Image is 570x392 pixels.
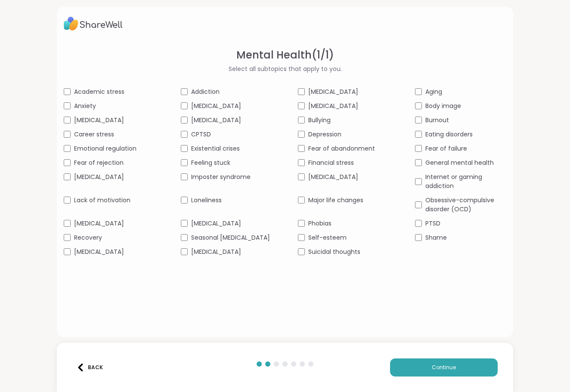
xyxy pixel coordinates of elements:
[191,196,222,205] span: Loneliness
[77,364,103,371] div: Back
[191,102,241,111] span: [MEDICAL_DATA]
[425,233,447,242] span: Shame
[390,358,498,377] button: Continue
[74,219,124,228] span: [MEDICAL_DATA]
[74,247,124,256] span: [MEDICAL_DATA]
[74,196,130,205] span: Lack of motivation
[432,364,456,371] span: Continue
[308,247,360,256] span: Suicidal thoughts
[425,219,440,228] span: PTSD
[74,102,96,111] span: Anxiety
[425,87,442,96] span: Aging
[425,144,467,153] span: Fear of failure
[229,65,342,74] span: Select all subtopics that apply to you.
[64,14,123,34] img: ShareWell Logo
[308,233,347,242] span: Self-esteem
[74,130,114,139] span: Career stress
[425,130,473,139] span: Eating disorders
[308,116,331,125] span: Bullying
[191,173,251,182] span: Imposter syndrome
[74,116,124,125] span: [MEDICAL_DATA]
[308,87,358,96] span: [MEDICAL_DATA]
[74,87,124,96] span: Academic stress
[191,144,240,153] span: Existential crises
[425,196,506,214] span: Obsessive-compulsive disorder (OCD)
[191,116,241,125] span: [MEDICAL_DATA]
[191,158,230,167] span: Feeling stuck
[308,173,358,182] span: [MEDICAL_DATA]
[425,158,494,167] span: General mental health
[308,196,363,205] span: Major life changes
[191,130,211,139] span: CPTSD
[308,144,375,153] span: Fear of abandonment
[191,219,241,228] span: [MEDICAL_DATA]
[425,116,449,125] span: Burnout
[425,102,461,111] span: Body image
[74,144,136,153] span: Emotional regulation
[425,173,506,191] span: Internet or gaming addiction
[74,233,102,242] span: Recovery
[308,130,341,139] span: Depression
[236,47,334,63] span: Mental Health ( 1 / 1 )
[191,233,270,242] span: Seasonal [MEDICAL_DATA]
[191,87,220,96] span: Addiction
[308,158,354,167] span: Financial stress
[74,173,124,182] span: [MEDICAL_DATA]
[308,102,358,111] span: [MEDICAL_DATA]
[308,219,331,228] span: Phobias
[191,247,241,256] span: [MEDICAL_DATA]
[74,158,124,167] span: Fear of rejection
[72,358,107,377] button: Back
